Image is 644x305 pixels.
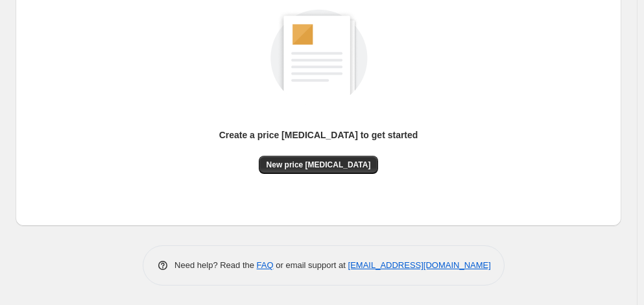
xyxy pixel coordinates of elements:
[219,128,418,141] p: Create a price [MEDICAL_DATA] to get started
[267,160,371,170] span: New price [MEDICAL_DATA]
[348,260,491,270] a: [EMAIL_ADDRESS][DOMAIN_NAME]
[174,260,257,270] span: Need help? Read the
[274,260,348,270] span: or email support at
[257,260,274,270] a: FAQ
[259,156,379,174] button: New price [MEDICAL_DATA]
